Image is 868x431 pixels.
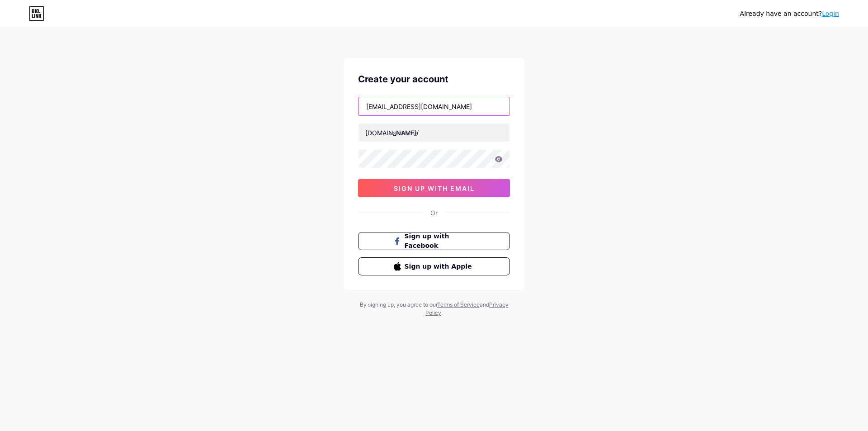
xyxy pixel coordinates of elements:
div: Or [430,208,438,218]
button: sign up with email [358,179,510,197]
a: Login [822,10,839,17]
input: username [359,123,509,142]
a: Terms of Service [437,301,480,308]
div: [DOMAIN_NAME]/ [365,128,419,137]
span: sign up with email [394,185,475,192]
div: By signing up, you agree to our and . [357,301,511,317]
input: Email [359,97,509,115]
button: Sign up with Apple [358,257,510,275]
span: Sign up with Facebook [405,232,475,251]
button: Sign up with Facebook [358,232,510,250]
div: Create your account [358,72,510,86]
span: Sign up with Apple [405,262,475,271]
div: Already have an account? [740,9,839,19]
